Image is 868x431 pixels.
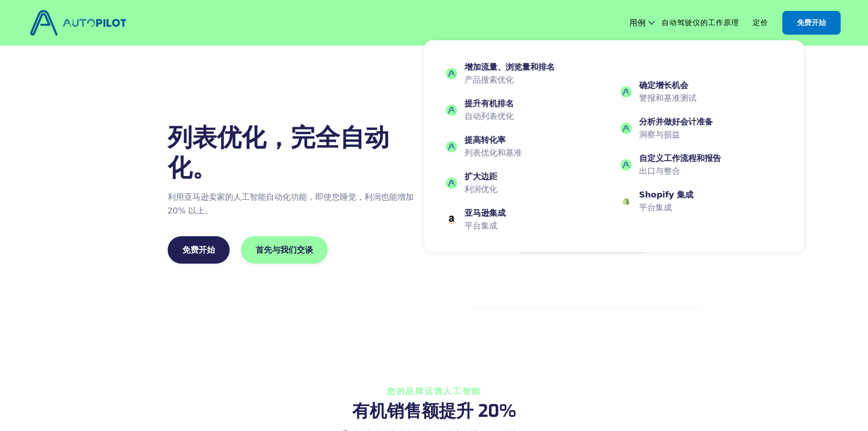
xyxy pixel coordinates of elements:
font: 有机销售额提升 20% [352,400,516,422]
a: 自动驾驶仪的工作原理 [655,14,746,31]
a: 提高转化率列表优化和基准 [446,135,608,157]
a: 免费开始 [782,11,841,35]
a: 增加流量、浏览量和排名产品搜索优化 [446,62,608,84]
font: 自动列表优化 [465,111,514,121]
a: 定价 [746,14,775,31]
font: 警报和基准测试 [639,93,697,103]
font: 平台集成 [465,221,498,230]
font: 您的品牌运营人工智能 [387,387,481,396]
a: 亚马逊集成平台集成 [446,208,608,230]
font: 列表优化和基准 [465,148,522,157]
a: 扩大边距利润优化 [446,172,608,194]
font: 平台集成 [639,203,672,212]
font: 出口与整合 [639,166,680,176]
font: 分析并做好会计准备 [639,117,713,126]
a: 免费开始 [168,236,230,264]
font: 免费开始 [182,245,215,254]
font: 扩大边距 [465,171,498,181]
font: 首先与我们交谈 [256,245,313,254]
img: 图标圆形雪佛龙深色 - BRIX 模板 [648,21,655,25]
nav: 用例 [424,27,805,253]
font: 确定增长机会 [639,80,688,90]
font: 自动驾驶仪的工作原理 [662,18,739,27]
a: 首先与我们交谈 [241,236,328,264]
font: 洞察与损益 [639,130,680,139]
font: Shopify 集成 [639,190,693,199]
font: 利用亚马逊卖家的人工智能自动化功能，即使您睡觉，利润也能增加 20% 以上。 [168,192,414,215]
font: 自定义工作流程和报告 [639,153,721,163]
a: 提升有机排名自动列表优化 [446,99,608,121]
a: 分析并做好会计准备洞察与损益 [621,117,782,139]
a: 自定义工作流程和报告出口与整合 [621,154,782,176]
font: 亚马逊集成 [465,208,506,218]
font: 免费开始 [797,18,826,27]
font: 提高转化率 [465,135,506,145]
font: 产品搜索优化 [465,75,514,84]
font: 增加流量、浏览量和排名 [465,62,555,72]
div: 用例 [629,18,655,27]
font: 用例 [629,17,646,28]
a: Shopify 集成平台集成 [621,190,782,212]
a: 确定增长机会警报和基准测试 [621,81,782,103]
font: 列表优化，完全自动化。 [168,123,389,182]
font: 利润优化 [465,184,498,194]
font: 提升有机排名 [465,99,514,108]
font: 定价 [753,18,768,27]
